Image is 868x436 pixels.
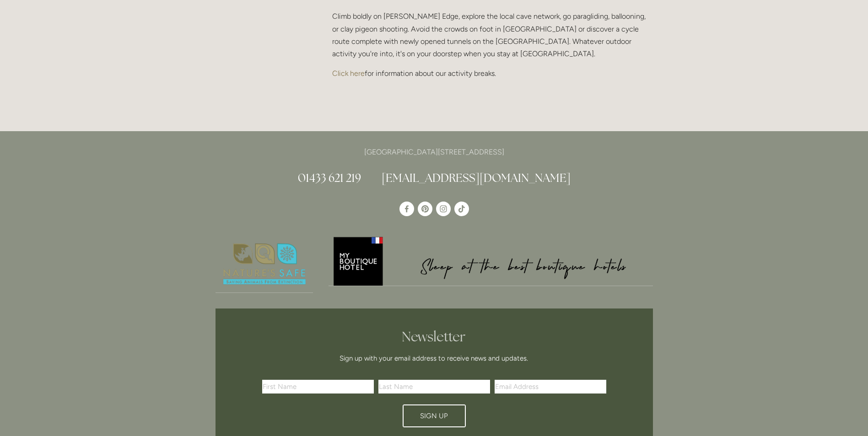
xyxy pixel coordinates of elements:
[216,235,313,293] img: Nature's Safe - Logo
[495,380,606,393] input: Email Address
[216,235,313,293] a: Nature's Safe - Logo
[382,170,571,185] a: [EMAIL_ADDRESS][DOMAIN_NAME]
[262,380,374,393] input: First Name
[418,202,432,216] a: Pinterest
[298,170,361,185] a: 01433 621 219
[399,202,414,216] a: Losehill House Hotel & Spa
[332,69,365,78] a: Click here
[420,412,448,420] span: Sign Up
[265,329,603,345] h2: Newsletter
[378,380,490,393] input: Last Name
[454,202,469,216] a: TikTok
[436,202,451,216] a: Instagram
[329,235,653,286] img: My Boutique Hotel - Logo
[403,404,466,427] button: Sign Up
[332,67,653,80] p: for information about our activity breaks.
[329,235,653,287] a: My Boutique Hotel - Logo
[265,353,603,364] p: Sign up with your email address to receive news and updates.
[216,146,653,158] p: [GEOGRAPHIC_DATA][STREET_ADDRESS]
